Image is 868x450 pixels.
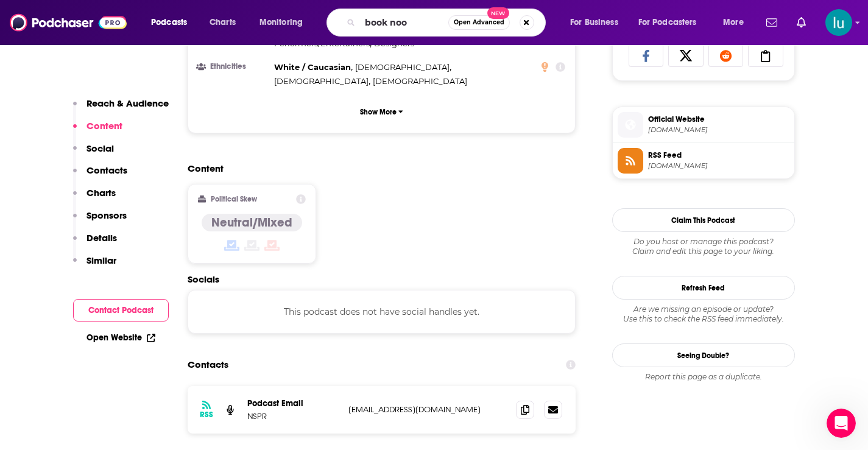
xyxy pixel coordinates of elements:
[374,38,414,48] span: Designers
[612,304,795,324] div: Are we missing an episode or update? Use this to check the RSS feed immediately.
[487,7,509,19] span: New
[825,9,852,36] button: Show profile menu
[188,290,576,334] div: This podcast does not have social handles yet.
[251,13,319,32] button: open menu
[355,62,450,72] span: [DEMOGRAPHIC_DATA]
[210,14,236,31] span: Charts
[247,411,339,421] p: NSPR
[630,13,715,32] button: open menu
[648,150,789,161] span: RSS Feed
[373,76,467,86] span: [DEMOGRAPHIC_DATA]
[648,114,789,125] span: Official Website
[188,273,576,285] h2: Socials
[827,409,856,438] iframe: Intercom live chat
[73,232,117,255] button: Details
[73,187,116,209] button: Charts
[360,108,397,116] p: Show More
[648,161,789,171] span: mynspr.org
[562,13,633,32] button: open menu
[612,237,795,256] div: Claim and edit this page to your liking.
[86,97,169,109] p: Reach & Audience
[86,187,116,199] p: Charts
[708,44,744,67] a: Share on Reddit
[274,60,353,74] span: ,
[612,208,795,232] button: Claim This Podcast
[454,19,504,26] span: Open Advanced
[211,195,257,203] h2: Political Skew
[348,404,507,415] p: [EMAIL_ADDRESS][DOMAIN_NAME]
[612,372,795,382] div: Report this page as a duplicate.
[274,74,370,88] span: ,
[612,237,795,247] span: Do you host or manage this podcast?
[274,62,351,72] span: White / Caucasian
[618,148,789,174] a: RSS Feed[DOMAIN_NAME]
[86,209,127,221] p: Sponsors
[73,120,122,142] button: Content
[274,38,370,48] span: Performers/Entertainers
[188,353,228,376] h2: Contacts
[355,60,451,74] span: ,
[86,232,117,244] p: Details
[151,14,187,31] span: Podcasts
[10,11,127,34] img: Podchaser - Follow, Share and Rate Podcasts
[448,15,510,30] button: Open AdvancedNew
[73,142,114,165] button: Social
[761,12,782,33] a: Show notifications dropdown
[825,9,852,36] img: User Profile
[338,9,557,37] div: Search podcasts, credits, & more...
[668,44,704,67] a: Share on X/Twitter
[73,299,169,322] button: Contact Podcast
[638,14,697,31] span: For Podcasters
[259,14,303,31] span: Monitoring
[825,9,852,36] span: Logged in as lusodano
[629,44,664,67] a: Share on Facebook
[792,12,811,33] a: Show notifications dropdown
[188,163,566,174] h2: Content
[86,255,116,266] p: Similar
[198,63,269,71] h3: Ethnicities
[143,13,203,32] button: open menu
[648,125,789,135] span: mynspr.org
[86,142,114,154] p: Social
[360,13,448,32] input: Search podcasts, credits, & more...
[86,164,127,176] p: Contacts
[274,76,369,86] span: [DEMOGRAPHIC_DATA]
[73,164,127,187] button: Contacts
[73,209,127,232] button: Sponsors
[247,398,339,409] p: Podcast Email
[86,120,122,132] p: Content
[748,44,783,67] a: Copy Link
[73,97,169,120] button: Reach & Audience
[612,276,795,300] button: Refresh Feed
[618,112,789,138] a: Official Website[DOMAIN_NAME]
[73,255,116,277] button: Similar
[200,410,213,420] h3: RSS
[211,215,292,230] h4: Neutral/Mixed
[570,14,618,31] span: For Business
[723,14,744,31] span: More
[202,13,243,32] a: Charts
[715,13,759,32] button: open menu
[198,100,566,123] button: Show More
[86,332,155,343] a: Open Website
[612,343,795,367] a: Seeing Double?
